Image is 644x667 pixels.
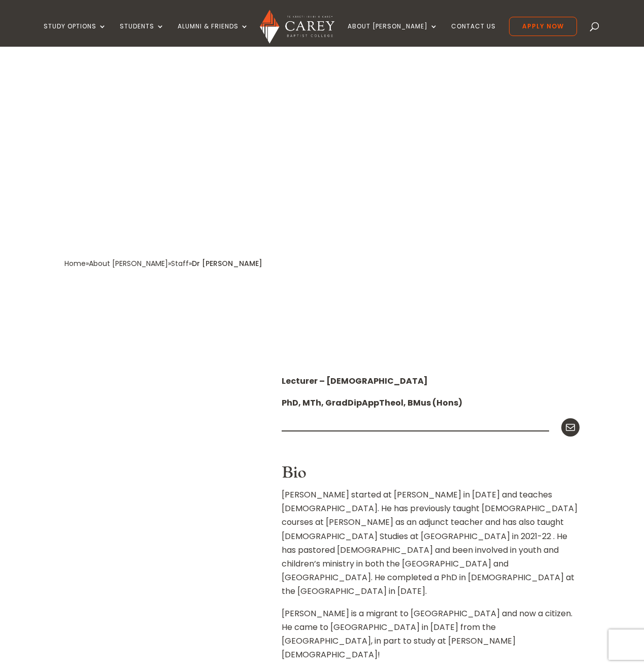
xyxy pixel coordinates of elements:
a: Home [64,258,86,269]
a: About [PERSON_NAME] [89,258,168,269]
a: Study Options [44,23,107,47]
a: Alumni & Friends [178,23,249,47]
a: About [PERSON_NAME] [348,23,438,47]
h3: Bio [282,463,580,488]
img: Carey Baptist College [260,10,334,44]
div: » » » [64,257,192,271]
a: Students [120,23,164,47]
strong: PhD, MTh, GradDipAppTheol, BMus (Hons) [282,397,462,409]
a: Staff [171,258,189,269]
strong: Lecturer – [DEMOGRAPHIC_DATA] [282,375,428,387]
a: Contact Us [451,23,496,47]
a: Apply Now [509,17,577,36]
p: [PERSON_NAME] started at [PERSON_NAME] in [DATE] and teaches [DEMOGRAPHIC_DATA]. He has previousl... [282,488,580,607]
div: Dr [PERSON_NAME] [192,257,262,271]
